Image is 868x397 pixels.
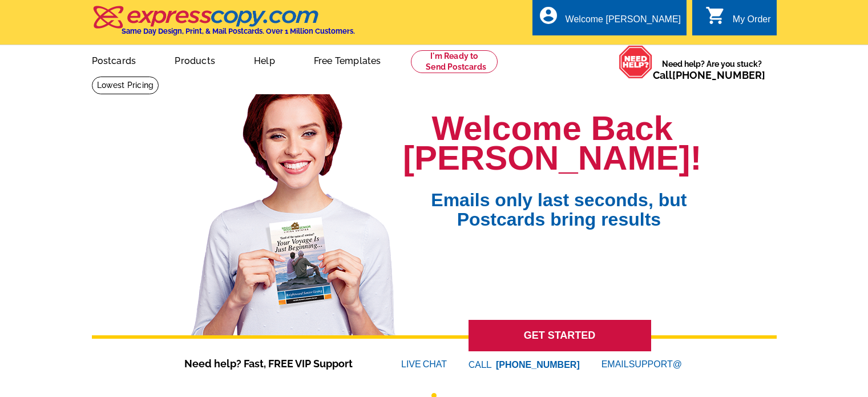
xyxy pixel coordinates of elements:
div: Welcome [PERSON_NAME] [566,14,681,30]
span: Emails only last seconds, but Postcards bring results [416,173,701,229]
a: [PHONE_NUMBER] [672,69,765,81]
a: Free Templates [296,46,399,73]
a: GET STARTED [469,320,651,351]
h1: Welcome Back [PERSON_NAME]! [403,114,701,173]
i: shopping_cart [705,5,726,26]
span: Need help? Are you stuck? [653,58,771,81]
span: Call [653,69,765,81]
a: Help [236,46,293,73]
a: Products [156,46,233,73]
a: Postcards [74,46,155,73]
img: help [619,45,653,79]
a: LIVECHAT [401,359,447,369]
img: welcome-back-logged-in.png [184,85,403,335]
i: account_circle [538,5,559,26]
a: Same Day Design, Print, & Mail Postcards. Over 1 Million Customers. [92,14,355,35]
h4: Same Day Design, Print, & Mail Postcards. Over 1 Million Customers. [122,27,355,35]
font: LIVE [401,358,423,371]
div: My Order [733,14,771,30]
a: shopping_cart My Order [705,13,771,27]
font: SUPPORT@ [629,358,684,371]
span: Need help? Fast, FREE VIP Support [184,356,367,371]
